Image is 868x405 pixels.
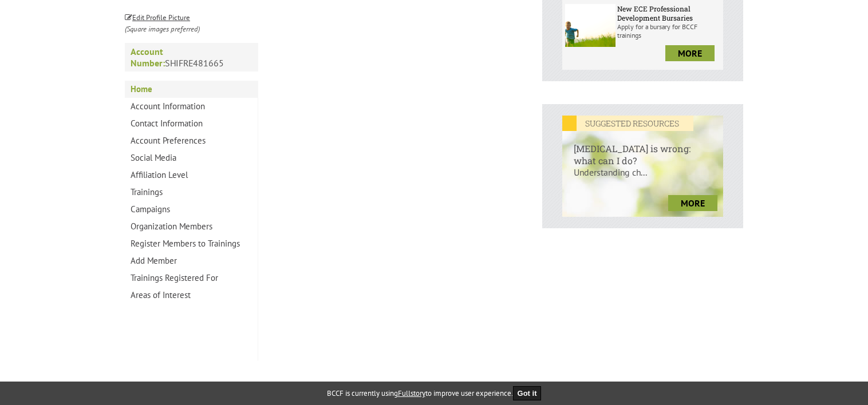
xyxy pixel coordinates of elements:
[562,131,723,166] h6: [MEDICAL_DATA] is wrong: what can I do?
[125,184,258,201] a: Trainings
[125,11,190,22] a: Edit Profile Picture
[131,46,165,69] strong: Account Number:
[125,149,258,166] a: Social Media
[125,43,258,72] p: SHIFRE481665
[125,132,258,149] a: Account Preferences
[125,218,258,235] a: Organization Members
[125,269,258,287] a: Trainings Registered For
[125,287,258,304] a: Areas of Interest
[562,116,693,131] em: SUGGESTED RESOURCES
[125,166,258,184] a: Affiliation Level
[125,252,258,269] a: Add Member
[125,98,258,115] a: Account Information
[665,45,715,61] a: more
[125,201,258,218] a: Campaigns
[125,81,258,98] a: Home
[617,22,720,39] p: Apply for a bursary for BCCF trainings
[668,195,717,211] a: more
[398,388,425,398] a: Fullstory
[125,13,190,22] small: Edit Profile Picture
[617,4,720,22] h6: New ECE Professional Development Bursaries
[125,24,200,34] i: (Square images preferred)
[562,166,723,189] p: Understanding ch...
[125,115,258,132] a: Contact Information
[125,235,258,252] a: Register Members to Trainings
[513,386,542,400] button: Got it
